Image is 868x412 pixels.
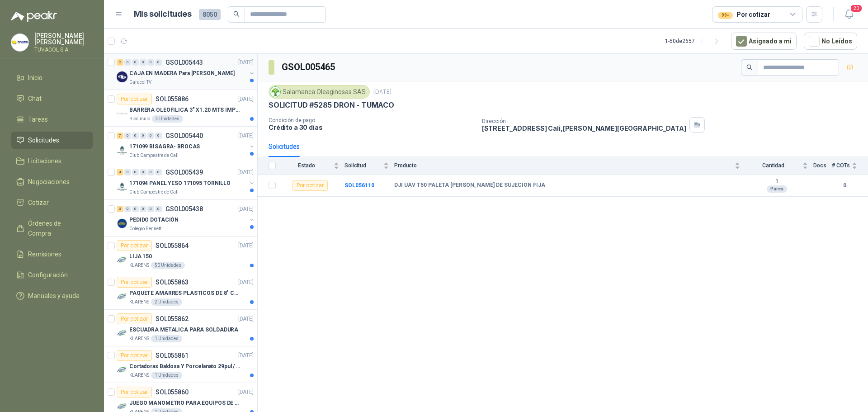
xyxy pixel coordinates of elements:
b: 1 [745,178,808,185]
p: CAJA EN MADERA Para [PERSON_NAME] [129,69,235,78]
p: [DATE] [238,168,254,177]
span: Órdenes de Compra [28,218,85,238]
p: PAQUETE AMARRES PLASTICOS DE 8" COLOR NEGRO [129,289,242,298]
p: JUEGO MANOMETRO PARA EQUIPOS DE ARGON Y OXICORTE VICTOR [129,399,242,407]
span: Licitaciones [28,156,61,166]
a: Licitaciones [11,152,93,170]
img: Company Logo [117,145,127,156]
span: Tareas [28,114,48,124]
a: 2 0 0 0 0 0 GSOL005443[DATE] Company LogoCAJA EN MADERA Para [PERSON_NAME]Caracol TV [117,57,255,86]
a: 2 0 0 0 0 0 GSOL005438[DATE] Company LogoPEDIDO DOTACIÓNColegio Bennett [117,204,255,232]
button: Asignado a mi [731,33,797,50]
span: Inicio [28,73,42,83]
span: Solicitudes [28,135,59,145]
a: Inicio [11,69,93,86]
button: 20 [841,6,857,23]
p: LIJA 150 [129,252,152,261]
a: Manuales y ayuda [11,287,93,304]
p: Club Campestre de Cali [129,189,179,196]
th: # COTs [832,157,868,175]
p: [DATE] [238,95,254,104]
p: TUVACOL S.A. [34,47,93,52]
img: Company Logo [117,108,127,119]
div: 0 [140,59,146,66]
div: 0 [132,59,139,66]
div: 99+ [718,12,733,19]
div: 0 [140,133,146,139]
div: 0 [140,169,146,175]
p: [DATE] [238,315,254,323]
p: [DATE] [238,388,254,397]
p: [STREET_ADDRESS] Cali , [PERSON_NAME][GEOGRAPHIC_DATA] [482,124,686,132]
div: 4 Unidades [152,115,183,123]
p: Dirección [482,118,686,124]
p: [DATE] [238,351,254,360]
p: [DATE] [238,132,254,140]
img: Company Logo [270,87,280,97]
div: 2 [117,206,123,212]
a: Por cotizarSOL055864[DATE] Company LogoLIJA 150KLARENS50 Unidades [104,237,257,273]
div: 0 [155,59,162,66]
a: Solicitudes [11,132,93,149]
p: [PERSON_NAME] [PERSON_NAME] [34,33,93,45]
th: Cantidad [745,157,813,175]
span: search [746,64,753,71]
div: 2 Unidades [151,298,182,306]
p: 171099 BISAGRA- BROCAS [129,142,200,151]
p: KLARENS [129,335,149,342]
img: Company Logo [117,365,127,375]
span: Estado [281,162,332,169]
a: Por cotizarSOL055863[DATE] Company LogoPAQUETE AMARRES PLASTICOS DE 8" COLOR NEGROKLARENS2 Unidades [104,273,257,310]
div: 0 [124,169,131,175]
div: 2 [117,59,123,66]
a: Cotizar [11,194,93,211]
div: Pares [767,185,787,193]
span: Manuales y ayuda [28,291,80,301]
p: KLARENS [129,372,149,379]
p: SOL055862 [156,316,189,322]
a: Órdenes de Compra [11,215,93,242]
p: Caracol TV [129,79,151,86]
div: 0 [155,206,162,212]
div: 0 [124,206,131,212]
th: Estado [281,157,344,175]
span: search [233,11,240,17]
p: Club Campestre de Cali [129,152,179,159]
a: 4 0 0 0 0 0 GSOL005439[DATE] Company Logo171094 PANEL YESO 171095 TORNILLOClub Campestre de Cali [117,167,255,196]
p: 171094 PANEL YESO 171095 TORNILLO [129,179,231,188]
span: Remisiones [28,249,61,259]
p: KLARENS [129,298,149,306]
div: 0 [147,133,154,139]
p: [DATE] [238,242,254,250]
div: Por cotizar [718,9,770,19]
div: 7 [117,133,123,139]
div: Por cotizar [117,94,152,104]
p: [DATE] [373,88,392,96]
div: Salamanca Oleaginosas SAS [269,85,370,99]
span: Configuración [28,270,68,280]
img: Company Logo [117,218,127,229]
div: 0 [132,206,139,212]
span: Solicitud [344,162,382,169]
p: SOL055860 [156,389,189,395]
p: Cortadoras Baldosa Y Porcelanato 29pul / 74cm - Truper 15827 [129,362,242,371]
div: Solicitudes [269,142,300,152]
div: 0 [124,133,131,139]
th: Producto [394,157,745,175]
a: Por cotizarSOL055886[DATE] Company LogoBARRERA OLEOFILICA 3" X1.20 MTS IMPORTADOBiocirculo4 Unidades [104,90,257,127]
p: [DATE] [238,278,254,287]
p: Colegio Bennett [129,225,161,232]
img: Company Logo [117,401,127,412]
div: 0 [155,169,162,175]
img: Company Logo [117,291,127,302]
span: Producto [394,162,733,169]
a: SOL056110 [344,182,374,189]
span: # COTs [832,162,850,169]
p: BARRERA OLEOFILICA 3" X1.20 MTS IMPORTADO [129,106,242,114]
p: SOL055864 [156,242,189,249]
span: Chat [28,94,42,104]
h1: Mis solicitudes [134,8,192,21]
span: Cotizar [28,198,49,208]
div: 0 [147,206,154,212]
